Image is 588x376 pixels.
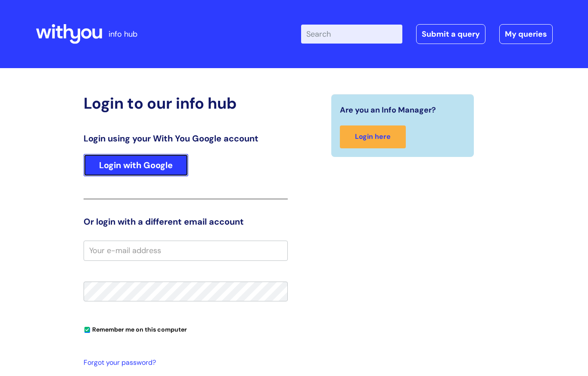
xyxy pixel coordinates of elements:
a: Forgot your password? [84,357,283,369]
p: info hub [109,27,137,41]
span: Are you an Info Manager? [340,103,436,117]
input: Search [301,25,402,44]
input: Your e-mail address [84,241,288,260]
a: Login here [340,125,406,148]
a: My queries [499,24,553,44]
a: Login with Google [84,154,188,176]
a: Submit a query [416,24,485,44]
div: You can uncheck this option if you're logging in from a shared device [84,322,288,336]
h2: Login to our info hub [84,94,288,113]
h3: Login using your With You Google account [84,133,288,144]
h3: Or login with a different email account [84,216,288,227]
label: Remember me on this computer [84,324,187,333]
input: Remember me on this computer [84,327,90,333]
